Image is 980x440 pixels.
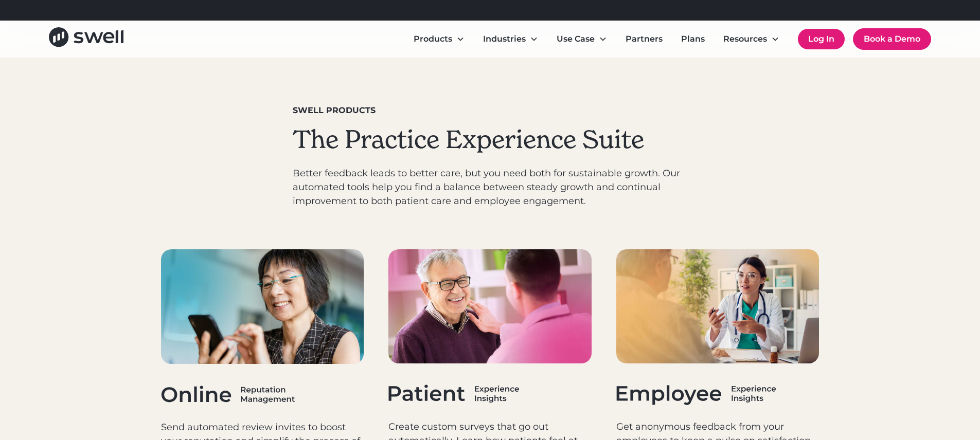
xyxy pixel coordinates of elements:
[617,29,671,49] a: Partners
[853,28,931,50] a: Book a Demo
[405,29,473,49] div: Products
[750,27,980,440] div: Chat Widget
[723,33,767,45] div: Resources
[798,29,845,49] a: Log In
[293,104,688,117] div: Swell Products
[750,27,980,440] iframe: To enrich screen reader interactions, please activate Accessibility in Grammarly extension settings
[557,33,595,45] div: Use Case
[293,125,688,155] h2: The Practice Experience Suite
[414,33,452,45] div: Products
[293,167,688,208] p: Better feedback leads to better care, but you need both for sustainable growth. Our automated too...
[483,33,526,45] div: Industries
[548,29,615,49] div: Use Case
[475,29,546,49] div: Industries
[715,29,788,49] div: Resources
[49,27,123,50] a: home
[673,29,713,49] a: Plans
